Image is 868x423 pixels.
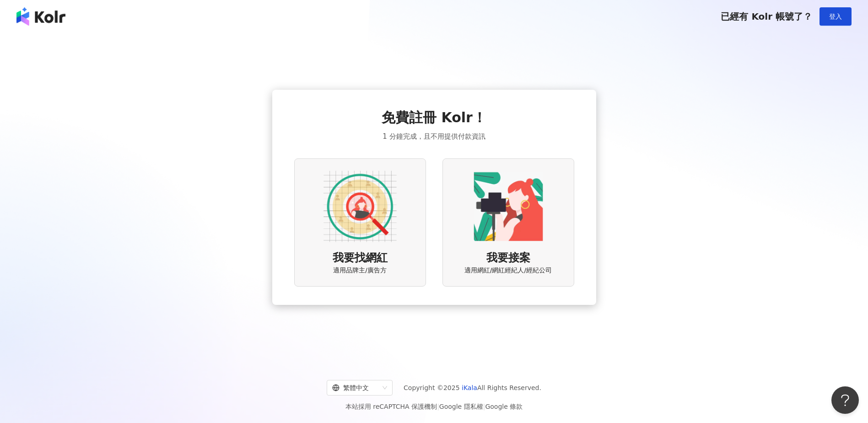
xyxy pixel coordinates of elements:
[485,403,523,410] a: Google 條款
[464,266,552,275] span: 適用網紅/網紅經紀人/經紀公司
[462,384,477,391] a: iKala
[332,380,379,395] div: 繁體中文
[483,403,485,410] span: |
[439,403,483,410] a: Google 隱私權
[333,266,387,275] span: 適用品牌主/廣告方
[486,250,530,266] span: 我要接案
[829,13,842,20] span: 登入
[345,401,523,412] span: 本站採用 reCAPTCHA 保護機制
[472,170,545,243] img: KOL identity option
[383,131,485,142] span: 1 分鐘完成，且不用提供付款資訊
[382,108,486,127] span: 免費註冊 Kolr！
[323,170,397,243] img: AD identity option
[404,382,541,393] span: Copyright © 2025 All Rights Reserved.
[16,7,65,26] img: logo
[333,250,388,266] span: 我要找網紅
[819,7,852,26] button: 登入
[831,386,859,414] iframe: Help Scout Beacon - Open
[437,403,439,410] span: |
[721,11,812,22] span: 已經有 Kolr 帳號了？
